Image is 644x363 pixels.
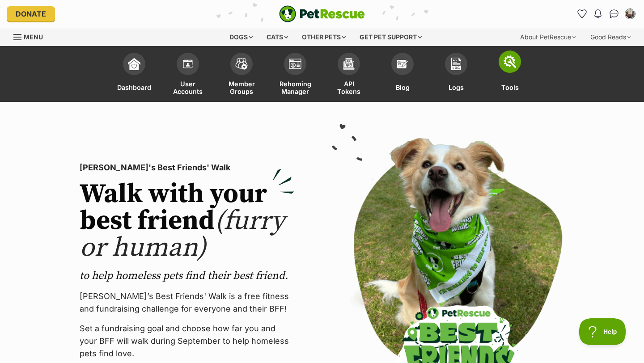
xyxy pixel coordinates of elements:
div: Other pets [296,28,352,46]
span: API Tokens [333,80,364,95]
a: PetRescue [279,5,365,22]
span: Blog [396,80,410,95]
span: Logs [449,80,464,95]
span: User Accounts [172,80,203,95]
img: tools-icon-677f8b7d46040df57c17cb185196fc8e01b2b03676c49af7ba82c462532e62ee.svg [504,55,516,68]
button: Notifications [591,7,605,21]
img: logs-icon-5bf4c29380941ae54b88474b1138927238aebebbc450bc62c8517511492d5a22.svg [450,58,462,70]
a: Conversations [607,7,621,21]
ul: Account quick links [575,7,637,21]
span: Member Groups [226,80,257,95]
img: Susan Irwin profile pic [626,9,635,18]
img: api-icon-849e3a9e6f871e3acf1f60245d25b4cd0aad652aa5f5372336901a6a67317bd8.svg [343,58,355,70]
span: Tools [501,80,519,95]
img: members-icon-d6bcda0bfb97e5ba05b48644448dc2971f67d37433e5abca221da40c41542bd5.svg [182,58,194,70]
iframe: Help Scout Beacon - Open [579,318,626,345]
img: group-profile-icon-3fa3cf56718a62981997c0bc7e787c4b2cf8bcc04b72c1350f741eb67cf2f40e.svg [289,59,301,69]
a: Tools [483,48,537,102]
div: Good Reads [584,28,637,46]
span: Dashboard [117,80,151,95]
h2: Walk with your best friend [80,181,294,262]
a: Favourites [575,7,589,21]
img: team-members-icon-5396bd8760b3fe7c0b43da4ab00e1e3bb1a5d9ba89233759b79545d2d3fc5d0d.svg [235,58,248,70]
img: dashboard-icon-eb2f2d2d3e046f16d808141f083e7271f6b2e854fb5c12c21221c1fb7104beca.svg [128,58,140,70]
div: Get pet support [353,28,428,46]
a: API Tokens [322,48,376,102]
a: Logs [429,48,483,102]
a: Rehoming Manager [268,48,322,102]
p: [PERSON_NAME]'s Best Friends' Walk [80,161,294,174]
a: Member Groups [215,48,268,102]
span: Menu [24,33,43,41]
a: Menu [13,28,49,44]
div: Dogs [223,28,259,46]
img: notifications-46538b983faf8c2785f20acdc204bb7945ddae34d4c08c2a6579f10ce5e182be.svg [594,9,602,18]
button: My account [623,7,637,21]
span: (furry or human) [80,204,285,265]
img: blogs-icon-e71fceff818bbaa76155c998696f2ea9b8fc06abc828b24f45ee82a475c2fd99.svg [396,58,409,70]
div: About PetRescue [514,28,582,46]
span: Rehoming Manager [280,80,311,95]
a: Donate [7,6,55,21]
div: Cats [260,28,294,46]
img: chat-41dd97257d64d25036548639549fe6c8038ab92f7586957e7f3b1b290dea8141.svg [610,9,619,18]
a: Dashboard [107,48,161,102]
p: to help homeless pets find their best friend. [80,269,294,283]
p: [PERSON_NAME]’s Best Friends' Walk is a free fitness and fundraising challenge for everyone and t... [80,290,294,315]
a: User Accounts [161,48,215,102]
img: logo-e224e6f780fb5917bec1dbf3a21bbac754714ae5b6737aabdf751b685950b380.svg [279,5,365,22]
p: Set a fundraising goal and choose how far you and your BFF will walk during September to help hom... [80,322,294,360]
a: Blog [376,48,429,102]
